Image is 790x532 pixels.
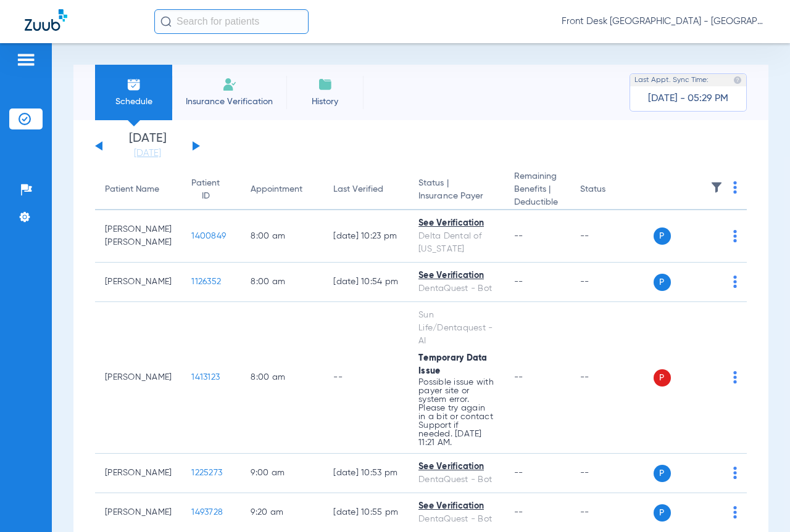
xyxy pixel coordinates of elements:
[191,508,223,517] span: 1493728
[418,513,494,526] div: DentaQuest - Bot
[418,217,494,230] div: See Verification
[514,196,560,209] span: Deductible
[504,170,570,210] th: Remaining Benefits |
[323,454,409,493] td: [DATE] 10:53 PM
[333,183,399,196] div: Last Verified
[323,263,409,302] td: [DATE] 10:54 PM
[514,232,523,240] span: --
[570,263,654,302] td: --
[654,274,671,291] span: P
[648,92,728,105] span: [DATE] - 05:29 PM
[95,263,181,302] td: [PERSON_NAME]
[241,263,323,302] td: 8:00 AM
[418,354,488,375] span: Temporary Data Issue
[514,277,523,286] span: --
[654,504,671,522] span: P
[127,77,141,92] img: Schedule
[191,469,222,477] span: 1225273
[710,181,723,194] img: filter.svg
[181,96,277,108] span: Insurance Verification
[562,15,765,28] span: Front Desk [GEOGRAPHIC_DATA] - [GEOGRAPHIC_DATA] | My Community Dental Centers
[95,302,181,454] td: [PERSON_NAME]
[514,373,523,382] span: --
[105,183,159,196] div: Patient Name
[418,230,494,256] div: Delta Dental of [US_STATE]
[634,74,709,86] span: Last Appt. Sync Time:
[191,232,226,240] span: 1400849
[241,302,323,454] td: 8:00 AM
[251,183,302,196] div: Appointment
[323,210,409,263] td: [DATE] 10:23 PM
[514,508,523,517] span: --
[95,210,181,263] td: [PERSON_NAME] [PERSON_NAME]
[95,454,181,493] td: [PERSON_NAME]
[733,181,737,194] img: group-dot-blue.svg
[733,230,737,242] img: group-dot-blue.svg
[105,183,172,196] div: Patient Name
[191,277,221,286] span: 1126352
[191,373,220,382] span: 1413123
[570,170,654,210] th: Status
[241,454,323,493] td: 9:00 AM
[514,469,523,477] span: --
[110,133,185,160] li: [DATE]
[251,183,314,196] div: Appointment
[110,147,185,160] a: [DATE]
[418,460,494,473] div: See Verification
[733,506,737,518] img: group-dot-blue.svg
[241,210,323,263] td: 8:00 AM
[654,465,671,482] span: P
[222,77,237,92] img: Manual Insurance Verification
[570,302,654,454] td: --
[154,9,309,34] input: Search for patients
[418,269,494,282] div: See Verification
[409,170,504,210] th: Status |
[16,52,36,67] img: hamburger-icon
[733,76,742,84] img: last sync help info
[104,96,163,108] span: Schedule
[418,378,494,447] p: Possible issue with payer site or system error. Please try again in a bit or contact Support if n...
[418,500,494,513] div: See Verification
[570,454,654,493] td: --
[25,9,67,31] img: Zuub Logo
[733,276,737,288] img: group-dot-blue.svg
[333,183,383,196] div: Last Verified
[418,190,494,203] span: Insurance Payer
[160,16,172,27] img: Search Icon
[418,282,494,295] div: DentaQuest - Bot
[296,96,354,108] span: History
[570,210,654,263] td: --
[418,473,494,486] div: DentaQuest - Bot
[654,369,671,387] span: P
[191,177,220,203] div: Patient ID
[733,371,737,383] img: group-dot-blue.svg
[654,227,671,245] span: P
[418,309,494,348] div: Sun Life/Dentaquest - AI
[733,467,737,479] img: group-dot-blue.svg
[323,302,409,454] td: --
[318,77,333,92] img: History
[191,177,231,203] div: Patient ID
